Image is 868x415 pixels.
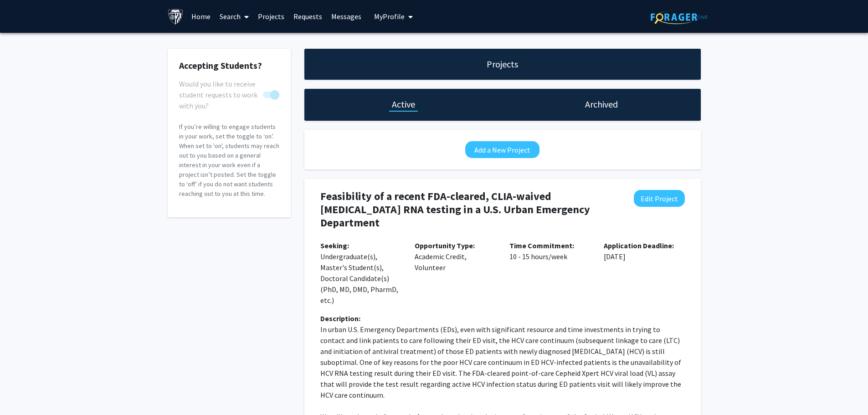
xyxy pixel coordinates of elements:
b: Application Deadline: [604,241,674,250]
span: Would you like to receive student requests to work with you? [179,78,259,111]
button: Edit Project [634,190,685,207]
p: 10 - 15 hours/week [509,240,591,262]
a: Requests [289,0,327,32]
a: Home [187,0,215,32]
h2: Accepting Students? [179,60,279,71]
img: ForagerOne Logo [651,10,708,24]
p: [DATE] [604,240,685,262]
h1: Projects [487,58,518,71]
h1: Archived [585,98,618,111]
div: Description: [320,313,685,324]
p: Academic Credit, Volunteer [415,240,496,273]
a: Messages [327,0,366,32]
button: Add a New Project [465,141,539,158]
a: Search [215,0,253,32]
span: My Profile [374,12,405,21]
h1: Active [392,98,415,111]
p: Undergraduate(s), Master's Student(s), Doctoral Candidate(s) (PhD, MD, DMD, PharmD, etc.) [320,240,401,306]
iframe: Chat [7,374,39,408]
p: If you’re willing to engage students in your work, set the toggle to ‘on’. When set to 'on', stud... [179,122,279,199]
b: Opportunity Type: [415,241,475,250]
a: Projects [253,0,289,32]
h4: Feasibility of a recent FDA-cleared, CLIA-waived [MEDICAL_DATA] RNA testing in a U.S. Urban Emerg... [320,190,619,229]
p: In urban U.S. Emergency Departments (EDs), even with significant resource and time investments in... [320,324,685,400]
b: Time Commitment: [509,241,574,250]
b: Seeking: [320,241,349,250]
div: You cannot turn this off while you have active projects. [179,78,279,100]
img: Johns Hopkins University Logo [168,9,184,25]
